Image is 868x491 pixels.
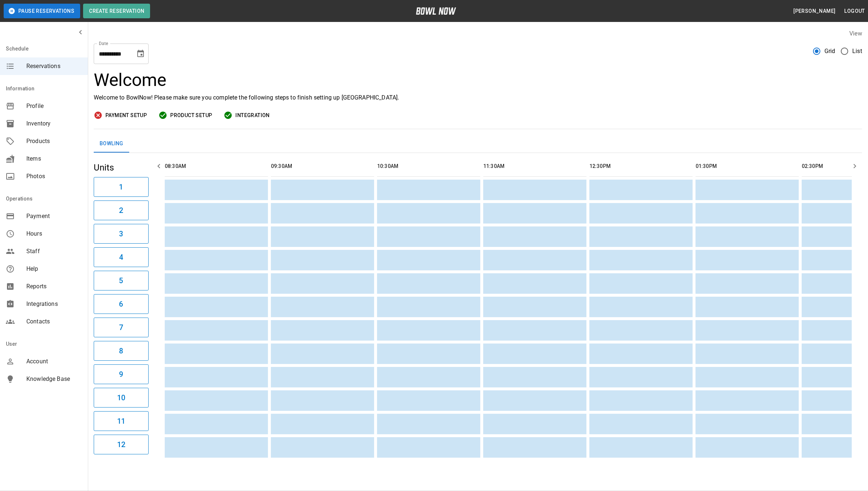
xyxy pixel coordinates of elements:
[94,162,149,173] h5: Units
[119,322,123,333] h6: 7
[119,205,123,216] h6: 2
[119,298,123,310] h6: 6
[94,224,149,244] button: 3
[94,70,862,90] h3: Welcome
[26,154,82,163] span: Items
[119,228,123,240] h6: 3
[377,156,480,177] th: 10:30AM
[117,415,125,427] h6: 11
[94,135,129,153] button: Bowling
[26,137,82,146] span: Products
[133,46,148,61] button: Choose date, selected date is Sep 28, 2025
[26,229,82,238] span: Hours
[119,275,123,286] h6: 5
[26,119,82,128] span: Inventory
[94,177,149,197] button: 1
[94,435,149,454] button: 12
[94,200,149,220] button: 2
[271,156,374,177] th: 09:30AM
[416,7,456,15] img: logo
[26,247,82,256] span: Staff
[117,392,125,404] h6: 10
[119,251,123,263] h6: 4
[4,4,80,18] button: Pause Reservations
[105,111,147,120] span: Payment Setup
[94,93,862,102] p: Welcome to BowlNow! Please make sure you complete the following steps to finish setting up [GEOGR...
[94,135,862,153] div: inventory tabs
[852,47,862,56] span: List
[117,439,125,450] h6: 12
[26,357,82,366] span: Account
[849,30,862,37] label: View
[94,294,149,314] button: 6
[824,47,835,56] span: Grid
[119,345,123,357] h6: 8
[26,375,82,383] span: Knowledge Base
[119,181,123,193] h6: 1
[94,247,149,267] button: 4
[94,271,149,291] button: 5
[842,4,868,18] button: Logout
[26,102,82,110] span: Profile
[94,341,149,361] button: 8
[26,62,82,71] span: Reservations
[170,111,212,120] span: Product Setup
[26,265,82,273] span: Help
[235,111,269,120] span: Integration
[26,282,82,291] span: Reports
[26,300,82,308] span: Integrations
[119,368,123,380] h6: 9
[26,172,82,181] span: Photos
[94,411,149,431] button: 11
[94,364,149,384] button: 9
[26,212,82,221] span: Payment
[94,318,149,337] button: 7
[589,156,693,177] th: 12:30PM
[165,156,268,177] th: 08:30AM
[790,4,838,18] button: [PERSON_NAME]
[94,388,149,408] button: 10
[83,4,150,18] button: Create Reservation
[26,317,82,326] span: Contacts
[483,156,586,177] th: 11:30AM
